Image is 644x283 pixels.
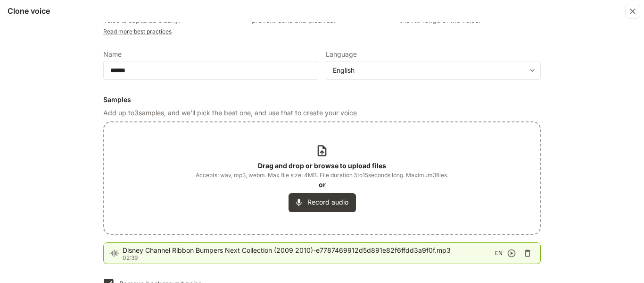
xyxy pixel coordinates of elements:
[196,171,448,180] span: Accepts: wav, mp3, webm. Max file size: 4MB. File duration 5 to 15 seconds long. Maximum 3 files.
[319,180,326,189] b: or
[123,246,495,255] span: Disney Channel Ribbon Bumpers Next Collection (2009 2010)-e7787469912d5d891e82f6ffdd3a9f0f.mp3
[8,6,50,16] h5: Clone voice
[289,193,356,212] button: Record audio
[103,95,541,104] h6: Samples
[103,28,172,35] a: Read more best practices
[123,255,495,261] p: 02:39
[326,66,540,75] div: English
[333,66,525,75] div: English
[103,108,541,118] p: Add up to 3 samples, and we'll pick the best one, and use that to create your voice
[326,51,357,58] p: Language
[103,51,122,58] p: Name
[258,162,386,170] b: Drag and drop or browse to upload files
[495,249,503,258] span: EN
